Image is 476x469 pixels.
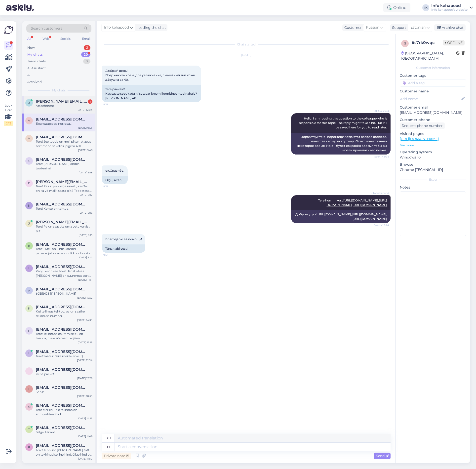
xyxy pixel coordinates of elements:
span: k [28,445,30,449]
div: [DATE] 15:32 [77,296,92,300]
a: Info kehapoodInfo kehapood's website [431,4,473,12]
span: l [28,266,30,270]
span: s [404,41,406,45]
span: kristekalde@gmail.com [36,443,87,448]
div: Tere! See toode on meil pikemat aega sortimendist väljas, pigem 40+ [36,139,92,148]
span: virgeaug@gmail.com [36,135,87,139]
div: 2 / 3 [4,121,13,126]
div: Online [383,3,410,12]
div: # s7rk0wqc [412,40,443,46]
span: 9:38 [103,103,122,106]
div: Chat started [102,42,391,47]
div: My chats [27,52,43,57]
div: [DATE] 9:53 [78,126,92,130]
p: [EMAIL_ADDRESS][DOMAIN_NAME] [400,110,466,115]
span: l [28,387,30,391]
span: merilin252@gmail.com [36,403,87,408]
div: Здравствуйте! Я перенаправляю этот вопрос коллеге, ответственному за эту тему. Ответ может занять... [291,133,391,155]
a: [URL][DOMAIN_NAME] [353,203,387,207]
span: k [28,204,30,207]
span: i [29,369,30,373]
span: v [28,119,30,122]
div: et [107,443,110,451]
span: J [28,101,30,105]
span: Hello, I am routing this question to the colleague who is responsible for this topic. The reply m... [299,117,388,129]
div: Olgu, aitäh. [102,176,128,184]
div: All [26,36,32,42]
div: [DATE] [102,53,391,57]
span: j [28,222,30,225]
div: Tere! Tehnilise [PERSON_NAME] tõttu on tekkinud selline hind. Õige hind on 196.68. Anname Teile ü... [36,448,92,457]
span: S [28,159,30,163]
div: Extra [400,177,466,182]
span: AI Assistant [370,109,389,113]
div: Kena päeva! [36,372,92,376]
div: Request phone number [400,122,445,129]
div: [DATE] 11:10 [78,457,92,461]
p: Customer email [400,105,466,110]
span: K [28,307,30,310]
div: Archive chat [434,24,466,31]
span: Russian [366,25,379,30]
div: [DATE] 12:04 [77,108,92,112]
div: Sobib [36,390,92,394]
a: [URL][DOMAIN_NAME] [352,212,386,216]
span: Добрый день! Подскажите крем, для увлажнения, смешаный тип кожи. дЭвушка за 40. [105,69,197,81]
p: Notes [400,185,466,190]
span: K2rtkaldre@gmail.com [36,305,87,309]
span: ок.Спасибо. [105,169,124,172]
div: [DATE] 9:18 [79,171,92,174]
span: l [28,351,30,355]
div: 20 [81,52,90,57]
div: [DATE] 9:48 [78,148,92,152]
div: [DATE] 14:13 [78,417,92,420]
span: Jana.merimaa@gmail.com [36,99,87,104]
p: Customer phone [400,117,466,122]
div: Tere! Saatsin Teile meilile arve . :) [36,354,92,358]
span: arnepaun1@gmail.com [36,287,87,291]
div: Archived [27,79,42,84]
span: Tere hommikust! , , [318,198,387,207]
div: Socials [59,36,72,42]
div: [DATE] 9:17 [79,193,92,197]
div: Tere päevast! Kas saate soovitada niisutavat kreemi kombineeritud nahale? [PERSON_NAME] 40. [102,85,201,102]
div: [DATE] 12:34 [77,358,92,362]
a: [URL][DOMAIN_NAME] [344,198,378,202]
div: IK [422,4,429,11]
span: triin.ryyt@gmail.com [36,426,87,430]
span: My chats [52,88,66,93]
div: 2 [84,45,90,50]
div: Доброе утро! , , [291,210,391,223]
div: New [27,45,35,50]
span: v [28,137,30,140]
div: [DATE] 10:53 [77,394,92,398]
div: All [27,73,32,78]
div: [DATE] 14:33 [77,318,92,322]
div: Tere! [PERSON_NAME] andke tootenimi [36,162,92,171]
span: jana.merimaa@gmail.com [36,220,87,224]
p: Chrome [TECHNICAL_ID] [400,167,466,172]
span: Estonian [410,25,426,30]
div: Tere Merilin! Teie tellimus on komplekteeritud. [36,408,92,417]
span: Благодарю за помощь! [105,237,142,241]
div: Tere! Tellimuse osutamisel tuleb tasuda, meie süsteemi ei jõua maksmata tellimus [36,332,92,341]
span: kruushelina@gmail.com [36,202,87,206]
a: [URL][DOMAIN_NAME] [317,212,351,216]
div: Kahjuks on see tõesti laost otsas. [PERSON_NAME] on suuremat sorti tootmisprobleemid. Hankija ei ... [36,269,92,278]
div: Kui tellimus tehtud, palun saatke tellimuse number. :) [36,309,92,318]
span: llillevald@gmail.com [36,350,87,354]
div: Attachment [36,104,92,108]
span: Seen ✓ 9:44 [370,223,389,227]
div: Email [81,36,91,42]
span: e [28,329,30,333]
p: Windows 10 [400,155,466,160]
span: Info kehapood [370,191,389,195]
div: 1 [88,99,92,104]
span: 9:53 [103,253,122,257]
div: [DATE] 11:48 [78,434,92,438]
div: Tere! Konto on tehtud. [36,206,92,211]
div: [DATE] 9:16 [79,211,92,215]
span: iive.molokov@gmail.com [36,367,87,372]
span: t [28,427,30,431]
span: kaarel@muvor.ee [36,242,87,247]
